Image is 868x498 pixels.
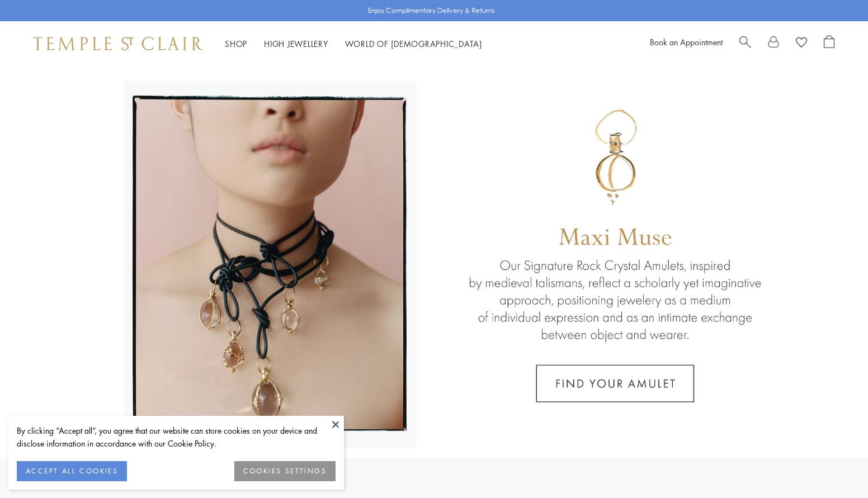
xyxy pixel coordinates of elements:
[739,35,751,52] a: Search
[17,461,127,481] button: ACCEPT ALL COOKIES
[234,461,336,481] button: COOKIES SETTINGS
[264,38,328,49] a: High JewelleryHigh Jewellery
[345,38,482,49] a: World of [DEMOGRAPHIC_DATA]World of [DEMOGRAPHIC_DATA]
[17,424,336,450] div: By clicking “Accept all”, you agree that our website can store cookies on your device and disclos...
[225,37,482,51] nav: Main navigation
[824,35,834,52] a: Open Shopping Bag
[650,36,723,48] a: Book an Appointment
[368,5,495,16] p: Enjoy Complimentary Delivery & Returns
[225,38,247,49] a: ShopShop
[796,35,807,52] a: View Wishlist
[34,37,202,50] img: Temple St. Clair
